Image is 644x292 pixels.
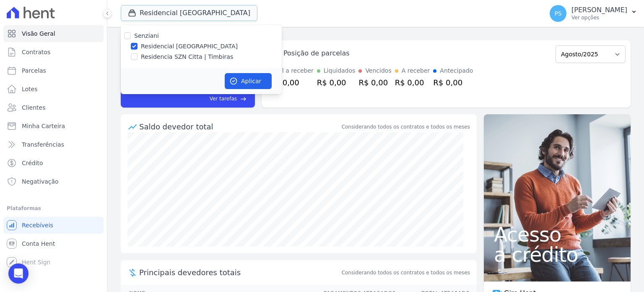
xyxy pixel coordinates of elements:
div: Liquidados [324,66,356,75]
span: Considerando todos os contratos e todos os meses [342,269,470,276]
div: R$ 0,00 [395,77,430,88]
div: R$ 0,00 [317,77,356,88]
span: PS [554,11,561,16]
span: Lotes [22,85,38,93]
a: Parcelas [3,62,104,79]
a: Recebíveis [3,217,104,234]
div: Plataformas [7,203,100,213]
a: Visão Geral [3,25,104,42]
span: Ver tarefas [210,95,237,103]
a: Conta Hent [3,235,104,252]
button: PS [PERSON_NAME] Ver opções [543,2,644,25]
label: Residencia SZN Citta | Timbiras [141,53,233,61]
div: R$ 0,00 [358,77,391,88]
span: Conta Hent [22,239,55,248]
p: Ver opções [571,14,627,21]
span: Visão Geral [22,29,55,38]
span: east [240,96,247,102]
div: Total a receber [270,66,314,75]
a: Lotes [3,81,104,97]
button: Residencial [GEOGRAPHIC_DATA] [121,5,257,21]
span: Minha Carteira [22,122,65,130]
a: Ver tarefas east [171,95,247,103]
span: Recebíveis [22,221,53,229]
span: Crédito [22,159,43,167]
button: Aplicar [225,73,272,89]
a: Clientes [3,99,104,116]
a: Contratos [3,44,104,61]
label: Residencial [GEOGRAPHIC_DATA] [141,42,238,51]
div: Considerando todos os contratos e todos os meses [342,123,470,131]
span: Negativação [22,177,59,186]
div: A receber [402,66,430,75]
a: Transferências [3,136,104,153]
div: Vencidos [365,66,391,75]
span: Transferências [22,140,64,149]
div: Saldo devedor total [139,121,340,132]
span: Principais devedores totais [139,267,340,278]
div: Open Intercom Messenger [8,263,29,284]
span: Acesso [494,224,621,245]
label: Senziani [134,32,159,39]
p: [PERSON_NAME] [571,6,627,14]
span: Parcelas [22,66,46,75]
div: R$ 0,00 [433,77,473,88]
a: Negativação [3,173,104,190]
span: a crédito [494,245,621,265]
div: Posição de parcelas [283,48,350,58]
div: R$ 0,00 [270,77,314,88]
a: Crédito [3,155,104,171]
span: Contratos [22,48,50,56]
a: Minha Carteira [3,118,104,134]
div: Antecipado [440,66,473,75]
span: Clientes [22,103,45,112]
